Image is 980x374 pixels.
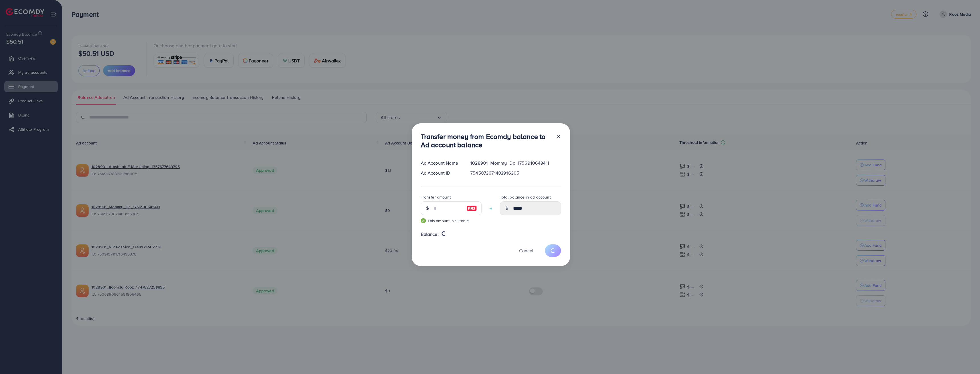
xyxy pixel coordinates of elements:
label: Total balance in ad account [500,194,551,200]
span: Cancel [519,248,533,254]
div: Ad Account ID [416,170,466,176]
iframe: Chat [956,348,976,370]
div: 7545873671483916305 [466,170,565,176]
small: This amount is suitable [421,218,482,224]
button: Cancel [512,244,540,257]
div: Ad Account Name [416,160,466,166]
span: Balance: [421,231,439,238]
h3: Transfer money from Ecomdy balance to Ad account balance [421,132,552,149]
img: image [467,205,477,212]
img: guide [421,218,426,223]
label: Transfer amount [421,194,451,200]
div: 1028901_Mommy_Dc_1756910643411 [466,160,565,166]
